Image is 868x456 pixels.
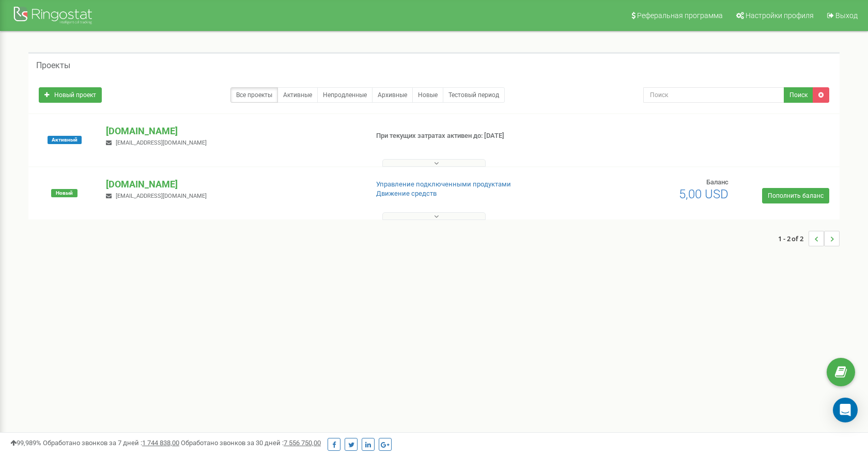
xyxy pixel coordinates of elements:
a: Пополнить баланс [762,188,829,203]
span: Обработано звонков за 7 дней : [43,439,179,447]
span: Активный [48,136,82,144]
a: Тестовый период [443,87,505,103]
span: [EMAIL_ADDRESS][DOMAIN_NAME] [116,193,207,199]
u: 1 744 838,00 [142,439,179,447]
a: Управление подключенными продуктами [376,180,511,188]
a: Активные [277,87,318,103]
h5: Проекты [36,61,70,70]
nav: ... [778,221,840,257]
a: Все проекты [230,87,278,103]
span: [EMAIL_ADDRESS][DOMAIN_NAME] [116,139,207,146]
button: Поиск [784,87,813,103]
a: Новые [412,87,443,103]
p: [DOMAIN_NAME] [106,178,359,191]
a: Архивные [372,87,413,103]
input: Поиск [643,87,784,103]
a: Новый проект [39,87,102,103]
span: Обработано звонков за 30 дней : [181,439,321,447]
a: Движение средств [376,190,437,197]
u: 7 556 750,00 [284,439,321,447]
p: [DOMAIN_NAME] [106,124,359,138]
span: Новый [51,189,78,197]
span: 99,989% [10,439,41,447]
span: Баланс [706,178,729,186]
span: Реферальная программа [637,11,723,20]
p: При текущих затратах активен до: [DATE] [376,131,562,141]
span: 5,00 USD [679,187,729,201]
a: Непродленные [317,87,373,103]
div: Open Intercom Messenger [833,398,858,422]
span: Настройки профиля [746,11,814,20]
span: 1 - 2 of 2 [778,231,809,246]
span: Выход [835,11,858,20]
